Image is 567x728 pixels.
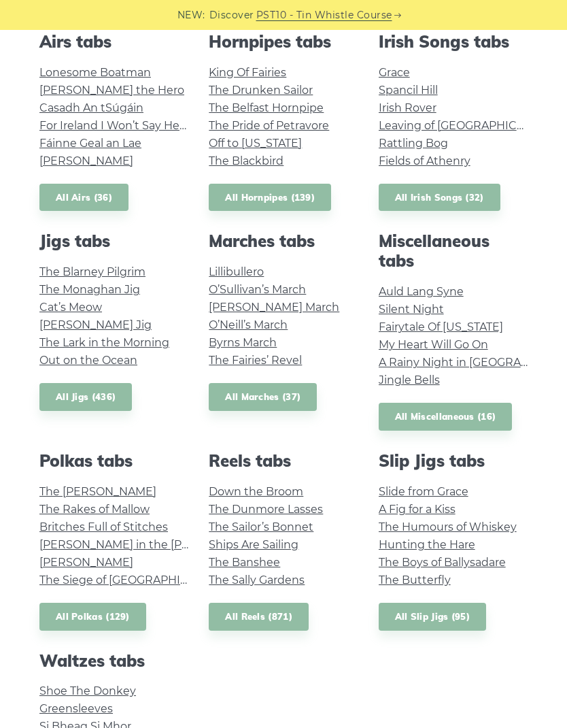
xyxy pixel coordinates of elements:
[379,184,500,212] a: All Irish Songs (32)
[209,84,313,97] a: The Drunken Sailor
[39,154,133,167] a: [PERSON_NAME]
[209,301,339,314] a: [PERSON_NAME] March
[209,383,317,411] a: All Marches (37)
[39,32,188,52] h2: Airs tabs
[209,354,302,367] a: The Fairies’ Revel
[39,336,169,349] a: The Lark in the Morning
[209,485,303,498] a: Down the Broom
[209,556,280,569] a: The Banshee
[209,265,264,278] a: Lillibullero
[379,485,468,498] a: Slide from Grace
[39,101,143,114] a: Casadh An tSúgáin
[209,318,288,331] a: O’Neill’s March
[379,154,470,167] a: Fields of Athenry
[209,7,254,23] span: Discover
[209,154,283,167] a: The Blackbird
[209,574,305,586] a: The Sally Gardens
[209,336,277,349] a: Byrns March
[39,485,156,498] a: The [PERSON_NAME]
[379,374,440,386] a: Jingle Bells
[39,137,141,150] a: Fáinne Geal an Lae
[39,119,220,132] a: For Ireland I Won’t Say Her Name
[379,451,528,471] h2: Slip Jigs tabs
[209,231,358,251] h2: Marches tabs
[39,84,184,97] a: [PERSON_NAME] the Hero
[379,119,554,132] a: Leaving of [GEOGRAPHIC_DATA]
[39,651,188,671] h2: Waltzes tabs
[209,538,298,551] a: Ships Are Sailing
[209,137,302,150] a: Off to [US_STATE]
[209,66,286,79] a: King Of Fairies
[209,503,323,516] a: The Dunmore Lasses
[209,101,324,114] a: The Belfast Hornpipe
[379,603,486,631] a: All Slip Jigs (95)
[39,66,151,79] a: Lonesome Boatman
[39,231,188,251] h2: Jigs tabs
[379,101,436,114] a: Irish Rover
[39,451,188,471] h2: Polkas tabs
[39,538,264,551] a: [PERSON_NAME] in the [PERSON_NAME]
[209,184,331,212] a: All Hornpipes (139)
[39,265,145,278] a: The Blarney Pilgrim
[209,451,358,471] h2: Reels tabs
[379,303,444,316] a: Silent Night
[379,503,456,516] a: A Fig for a Kiss
[39,520,168,533] a: Britches Full of Stitches
[379,231,528,271] h2: Miscellaneous tabs
[209,283,306,296] a: O’Sullivan’s March
[379,320,503,333] a: Fairytale Of [US_STATE]
[379,538,475,551] a: Hunting the Hare
[209,603,309,631] a: All Reels (871)
[379,574,451,586] a: The Butterfly
[379,556,506,569] a: The Boys of Ballysadare
[379,403,513,431] a: All Miscellaneous (16)
[39,383,132,411] a: All Jigs (436)
[209,520,313,533] a: The Sailor’s Bonnet
[39,556,133,569] a: [PERSON_NAME]
[39,354,137,367] a: Out on the Ocean
[379,285,464,298] a: Auld Lang Syne
[39,301,102,314] a: Cat’s Meow
[209,32,358,52] h2: Hornpipes tabs
[379,520,517,533] a: The Humours of Whiskey
[379,137,448,150] a: Rattling Bog
[379,66,410,79] a: Grace
[39,184,128,212] a: All Airs (36)
[39,283,140,296] a: The Monaghan Jig
[39,702,113,715] a: Greensleeves
[379,84,438,97] a: Spancil Hill
[39,684,136,697] a: Shoe The Donkey
[379,32,528,52] h2: Irish Songs tabs
[209,119,329,132] a: The Pride of Petravore
[39,574,226,586] a: The Siege of [GEOGRAPHIC_DATA]
[177,7,205,23] span: NEW:
[379,338,488,351] a: My Heart Will Go On
[39,503,150,516] a: The Rakes of Mallow
[256,7,392,23] a: PST10 - Tin Whistle Course
[39,603,146,631] a: All Polkas (129)
[39,318,152,331] a: [PERSON_NAME] Jig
